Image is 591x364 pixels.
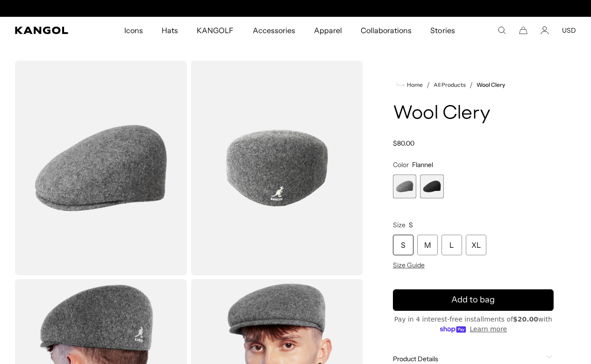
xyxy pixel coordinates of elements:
[397,81,423,89] a: Home
[314,17,342,44] span: Apparel
[420,175,444,198] label: Black
[466,235,486,255] div: XL
[115,17,152,44] a: Icons
[253,17,295,44] span: Accessories
[199,5,392,12] div: 1 of 2
[393,175,417,198] div: 1 of 2
[541,26,549,35] a: Account
[434,82,466,88] a: All Products
[305,17,351,44] a: Apparel
[519,26,527,35] button: Cart
[152,17,187,44] a: Hats
[451,294,495,306] span: Add to bag
[361,17,412,44] span: Collaborations
[466,79,473,91] li: /
[393,235,413,255] div: S
[417,235,438,255] div: M
[191,61,363,275] img: color-flannel
[187,17,243,44] a: KANGOLF
[199,5,392,12] slideshow-component: Announcement bar
[393,289,554,311] button: Add to bag
[393,104,554,124] h1: Wool Clery
[421,17,464,44] a: Stories
[197,17,234,44] span: KANGOLF
[393,261,425,269] span: Size Guide
[15,61,187,275] img: color-flannel
[412,161,433,169] span: Flannel
[393,139,414,147] span: $80.00
[409,221,413,229] span: S
[351,17,421,44] a: Collaborations
[420,175,444,198] div: 2 of 2
[199,5,392,12] div: Announcement
[477,82,505,88] a: Wool Clery
[243,17,305,44] a: Accessories
[562,26,576,35] button: USD
[441,235,462,255] div: L
[423,79,430,91] li: /
[393,221,406,229] span: Size
[393,79,554,91] nav: breadcrumbs
[498,26,506,35] summary: Search here
[393,355,542,363] span: Product Details
[393,175,417,198] label: Flannel
[15,27,82,34] a: Kangol
[124,17,143,44] span: Icons
[405,82,423,88] span: Home
[393,161,409,169] span: Color
[430,17,455,44] span: Stories
[162,17,178,44] span: Hats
